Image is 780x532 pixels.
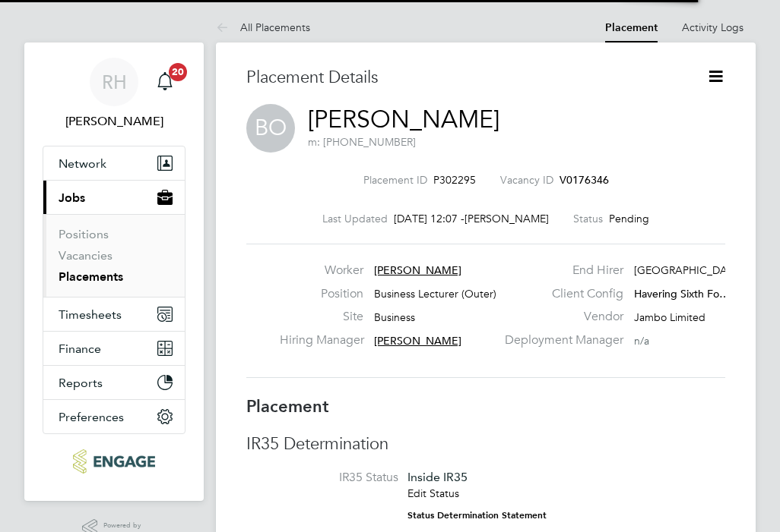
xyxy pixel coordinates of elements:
[573,212,603,225] label: Status
[465,212,549,225] span: [PERSON_NAME]
[634,334,649,348] span: n/a
[216,20,310,34] a: All Placements
[634,287,730,301] span: Havering Sixth Fo…
[43,214,185,297] div: Jobs
[363,173,427,187] label: Placement ID
[43,58,185,131] a: RH[PERSON_NAME]
[59,269,123,284] a: Placements
[433,173,476,187] span: P302295
[634,263,754,277] span: [GEOGRAPHIC_DATA]…
[246,396,329,417] b: Placement
[73,449,154,474] img: ncclondon-logo-retina.png
[280,286,363,302] label: Position
[496,332,623,348] label: Deployment Manager
[374,310,415,324] span: Business
[43,181,185,214] button: Jobs
[246,470,398,486] label: IR35 Status
[103,519,146,532] span: Powered by
[374,263,461,277] span: [PERSON_NAME]
[407,470,468,484] span: Inside IR35
[374,287,496,301] span: Business Lecturer (Outer)
[634,310,705,324] span: Jambo Limited
[308,105,499,134] a: [PERSON_NAME]
[280,263,363,279] label: Worker
[59,376,103,390] span: Reports
[280,309,363,325] label: Site
[374,334,461,348] span: [PERSON_NAME]
[59,227,109,241] a: Positions
[407,510,547,521] strong: Status Determination Statement
[394,212,465,225] span: [DATE] 12:07 -
[43,297,185,331] button: Timesheets
[500,173,553,187] label: Vacancy ID
[150,58,180,106] a: 20
[322,212,388,225] label: Last Updated
[43,400,185,433] button: Preferences
[43,146,185,180] button: Network
[169,63,187,81] span: 20
[605,21,658,34] a: Placement
[59,156,106,171] span: Network
[280,332,363,348] label: Hiring Manager
[59,342,101,356] span: Finance
[43,112,185,131] span: Rufena Haque
[59,307,122,322] span: Timesheets
[43,332,185,365] button: Finance
[308,135,416,149] span: m: [PHONE_NUMBER]
[43,366,185,399] button: Reports
[496,309,623,325] label: Vendor
[246,67,683,89] h3: Placement Details
[560,173,609,187] span: V0176346
[24,42,204,501] nav: Main navigation
[246,433,725,455] h3: IR35 Determination
[407,486,459,500] a: Edit Status
[59,410,124,424] span: Preferences
[496,263,623,279] label: End Hirer
[59,248,113,263] a: Vacancies
[59,190,85,205] span: Jobs
[43,449,185,474] a: Go to home page
[496,286,623,302] label: Client Config
[609,212,649,225] span: Pending
[102,72,127,92] span: RH
[246,104,295,153] span: BO
[682,20,744,34] a: Activity Logs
